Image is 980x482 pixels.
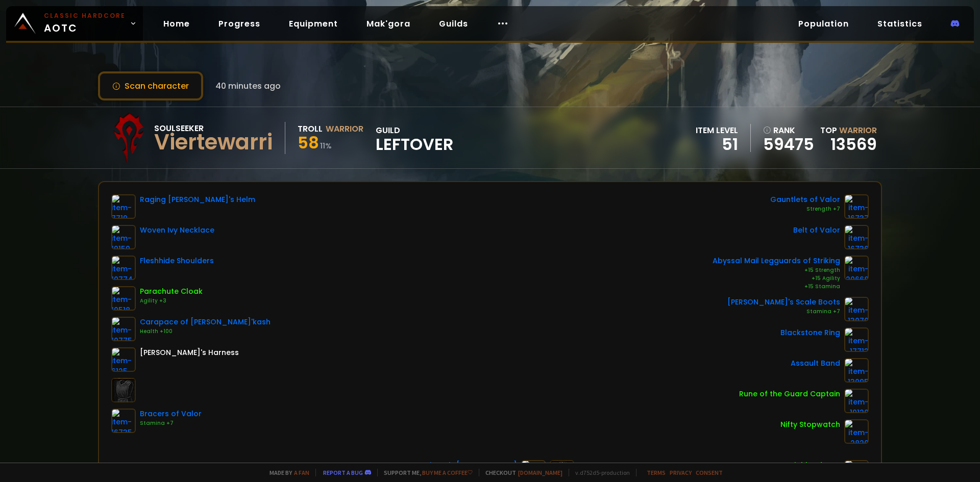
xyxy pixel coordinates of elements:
[793,225,840,236] div: Belt of Valor
[844,256,869,280] img: item-20668
[844,194,869,219] img: item-16737
[140,419,202,427] div: Stamina +7
[111,347,136,372] img: item-6125
[6,6,143,41] a: Classic HardcoreAOTC
[696,137,738,152] div: 51
[844,358,869,383] img: item-13095
[727,308,840,316] div: Stamina +7
[763,124,814,137] div: rank
[358,13,419,34] a: Mak'gora
[713,256,840,266] div: Abyssal Mail Legguards of Striking
[670,469,692,476] a: Privacy
[479,469,562,476] span: Checkout
[111,317,136,341] img: item-10775
[140,194,255,205] div: Raging [PERSON_NAME]'s Helm
[727,297,840,308] div: [PERSON_NAME]'s Scale Boots
[281,13,346,34] a: Equipment
[263,469,309,476] span: Made by
[830,133,877,156] a: 13569
[431,13,476,34] a: Guilds
[215,80,281,92] span: 40 minutes ago
[770,194,840,205] div: Gauntlets of Valor
[140,256,214,266] div: Fleshhide Shoulders
[111,409,136,433] img: item-16735
[140,317,271,327] div: Carapace of [PERSON_NAME]'kash
[713,266,840,274] div: +15 Strength
[155,13,198,34] a: Home
[844,327,869,352] img: item-17713
[790,13,857,34] a: Population
[154,122,273,135] div: Soulseeker
[696,469,723,476] a: Consent
[713,274,840,283] div: +15 Agility
[696,124,738,137] div: item level
[140,225,214,236] div: Woven Ivy Necklace
[789,460,840,471] div: Highland Bow
[111,256,136,280] img: item-10774
[140,347,239,358] div: [PERSON_NAME]'s Harness
[294,469,309,476] a: a fan
[518,469,562,476] a: [DOMAIN_NAME]
[780,419,840,430] div: Nifty Stopwatch
[111,225,136,249] img: item-19159
[406,460,517,471] div: Executioner's [PERSON_NAME]
[111,286,136,311] img: item-10518
[377,469,473,476] span: Support me,
[376,137,453,152] span: LEFTOVER
[869,13,930,34] a: Statistics
[376,124,453,152] div: guild
[326,122,363,135] div: Warrior
[820,124,877,137] div: Top
[44,11,126,20] small: Classic Hardcore
[780,327,840,338] div: Blackstone Ring
[154,135,273,150] div: Viertewarri
[422,469,473,476] a: Buy me a coffee
[844,389,869,413] img: item-19120
[647,469,666,476] a: Terms
[140,409,202,419] div: Bracers of Valor
[569,469,630,476] span: v. d752d5 - production
[791,358,840,369] div: Assault Band
[763,137,814,152] a: 59475
[44,11,126,36] span: AOTC
[140,327,271,336] div: Health +100
[323,469,363,476] a: Report a bug
[98,71,203,100] button: Scan character
[739,389,840,399] div: Rune of the Guard Captain
[844,225,869,249] img: item-16736
[844,419,869,444] img: item-2820
[839,124,877,136] span: Warrior
[140,286,203,297] div: Parachute Cloak
[770,205,840,213] div: Strength +7
[210,13,268,34] a: Progress
[111,194,136,219] img: item-7719
[320,141,332,151] small: 11 %
[844,297,869,321] img: item-13070
[140,297,203,305] div: Agility +3
[298,122,323,135] div: Troll
[713,283,840,291] div: +15 Stamina
[298,131,319,154] span: 58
